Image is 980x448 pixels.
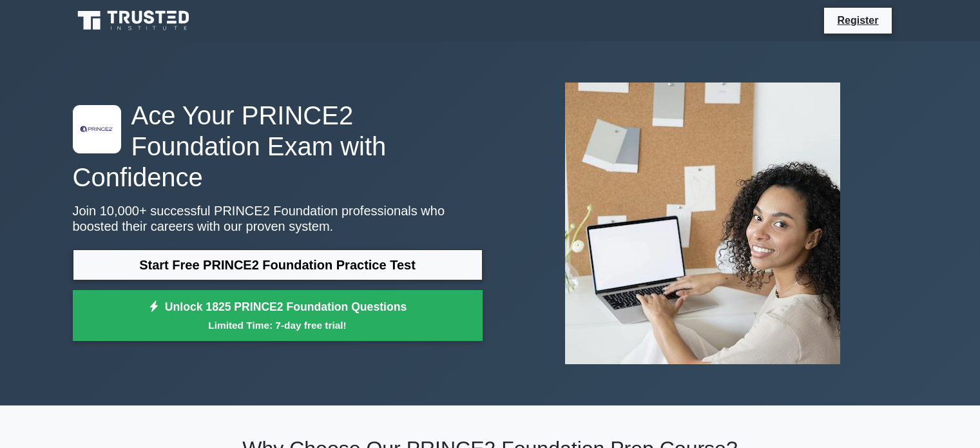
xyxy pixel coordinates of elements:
a: Start Free PRINCE2 Foundation Practice Test [73,249,483,280]
h1: Ace Your PRINCE2 Foundation Exam with Confidence [73,100,483,193]
small: Limited Time: 7-day free trial! [89,318,466,333]
p: Join 10,000+ successful PRINCE2 Foundation professionals who boosted their careers with our prove... [73,203,483,234]
a: Register [829,12,886,28]
a: Unlock 1825 PRINCE2 Foundation QuestionsLimited Time: 7-day free trial! [73,290,483,342]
